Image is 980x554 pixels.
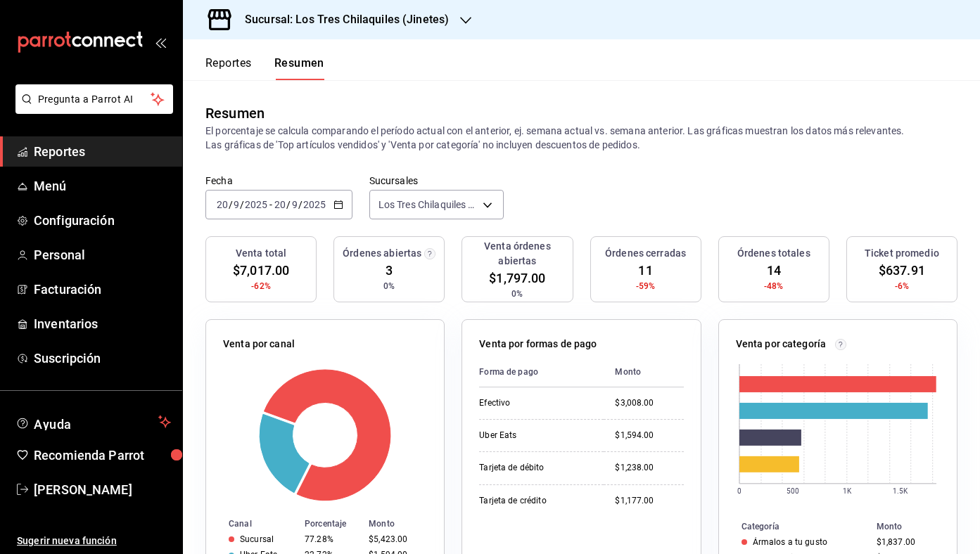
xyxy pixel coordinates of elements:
[615,397,683,409] div: $3,008.00
[206,516,299,532] th: Canal
[269,199,272,210] span: -
[764,280,784,292] span: -48%
[877,537,934,547] div: $1,837.00
[216,199,229,210] input: --
[511,288,523,300] span: 0%
[786,487,798,495] text: 500
[363,516,444,532] th: Monto
[34,413,153,430] span: Ayuda
[34,349,171,368] span: Suscripción
[229,199,233,210] span: /
[244,199,268,210] input: ----
[274,56,324,80] button: Resumen
[843,487,852,495] text: 1K
[155,37,166,48] button: open_drawer_menu
[737,246,810,261] h3: Órdenes totales
[767,261,781,280] span: 14
[34,211,171,230] span: Configuración
[34,245,171,264] span: Personal
[205,176,352,186] label: Fecha
[386,261,393,280] span: 3
[636,280,656,292] span: -59%
[286,199,291,210] span: /
[615,462,683,474] div: $1,238.00
[10,102,173,117] a: Pregunta a Parrot AI
[753,537,827,547] div: Ármalos a tu gusto
[34,176,171,195] span: Menú
[895,280,909,292] span: -6%
[34,314,171,333] span: Inventarios
[638,261,652,280] span: 11
[879,261,925,280] span: $637.91
[205,56,252,80] button: Reportes
[468,239,566,269] h3: Venta órdenes abiertas
[479,357,604,387] th: Forma de pago
[615,430,683,442] div: $1,594.00
[605,246,686,261] h3: Órdenes cerradas
[383,280,395,292] span: 0%
[34,142,171,161] span: Reportes
[378,198,478,212] span: Los Tres Chilaquiles (Jinetes)
[299,516,363,532] th: Porcentaje
[233,261,289,280] span: $7,017.00
[343,246,421,261] h3: Órdenes abiertas
[233,199,240,210] input: --
[223,337,295,352] p: Venta por canal
[240,199,244,210] span: /
[17,534,171,548] span: Sugerir nueva función
[479,337,597,352] p: Venta por formas de pago
[893,487,908,495] text: 1.5K
[871,519,957,534] th: Monto
[303,199,326,210] input: ----
[305,534,357,544] div: 77.28%
[737,487,742,495] text: 0
[274,199,286,210] input: --
[298,199,303,210] span: /
[205,56,324,80] div: navigation tabs
[865,246,939,261] h3: Ticket promedio
[234,11,449,28] h3: Sucursal: Los Tres Chilaquiles (Jinetes)
[719,519,871,534] th: Categoría
[34,280,171,299] span: Facturación
[34,446,171,465] span: Recomienda Parrot
[479,495,592,507] div: Tarjeta de crédito
[205,103,265,124] div: Resumen
[369,534,421,544] div: $5,423.00
[615,495,683,507] div: $1,177.00
[240,534,274,544] div: Sucursal
[479,397,592,409] div: Efectivo
[38,92,151,107] span: Pregunta a Parrot AI
[604,357,683,387] th: Monto
[489,269,545,288] span: $1,797.00
[15,84,173,114] button: Pregunta a Parrot AI
[291,199,298,210] input: --
[479,430,592,442] div: Uber Eats
[251,280,271,292] span: -62%
[736,337,827,352] p: Venta por categoría
[369,176,504,186] label: Sucursales
[236,246,286,261] h3: Venta total
[34,480,171,499] span: [PERSON_NAME]
[479,462,592,474] div: Tarjeta de débito
[205,124,957,152] p: El porcentaje se calcula comparando el período actual con el anterior, ej. semana actual vs. sema...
